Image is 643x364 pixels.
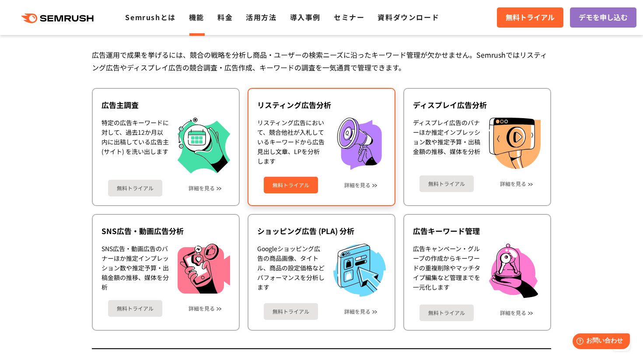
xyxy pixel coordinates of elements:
a: 無料トライアル [419,175,474,192]
iframe: Help widget launcher [565,330,633,354]
div: SNS広告・動画広告のバナーほか推定インプレッション数や推定予算・出稿金額の推移、媒体を分析 [101,244,169,294]
img: SNS広告・動画広告分析 [178,244,230,294]
div: SNS広告・動画広告分析 [101,226,230,236]
a: 無料トライアル [108,300,162,317]
div: 広告運用で成果を挙げるには、競合の戦略を分析し商品・ユーザーの検索ニーズに沿ったキーワード管理が欠かせません。Semrushではリスティング広告やディスプレイ広告の競合調査・広告作成、キーワード... [92,49,551,74]
img: リスティング広告分析 [333,118,386,170]
a: 詳細を見る [189,185,215,191]
a: 無料トライアル [264,303,318,320]
a: 料金 [217,12,233,22]
img: ディスプレイ広告分析 [489,118,541,169]
a: 無料トライアル [497,7,563,28]
a: デモを申し込む [570,7,636,28]
a: 無料トライアル [108,180,162,196]
a: 機能 [189,12,204,22]
a: 詳細を見る [344,182,370,188]
span: 無料トライアル [506,12,555,23]
div: 広告キャンペーン・グループの作成からキーワードの重複削除やマッチタイプ編集など管理までを一元化します [413,244,480,298]
a: 詳細を見る [344,308,370,315]
a: 活用方法 [246,12,276,22]
a: Semrushとは [125,12,175,22]
a: セミナー [334,12,364,22]
div: Googleショッピング広告の商品画像、タイトル、商品の設定価格などパフォーマンスを分析します [257,244,325,297]
a: 導入事例 [290,12,321,22]
div: 特定の広告キーワードに対して、過去12か月以内に出稿している広告主 (サイト) を洗い出します [101,118,169,173]
a: 詳細を見る [189,305,215,311]
div: ディスプレイ広告のバナーほか推定インプレッション数や推定予算・出稿金額の推移、媒体を分析 [413,118,480,169]
div: 広告主調査 [101,100,230,110]
a: 資料ダウンロード [377,12,439,22]
a: 無料トライアル [264,177,318,193]
a: 詳細を見る [500,181,526,187]
div: リスティング広告分析 [257,100,386,110]
div: ディスプレイ広告分析 [413,100,542,110]
img: 広告キーワード管理 [489,244,538,298]
a: 詳細を見る [500,310,526,316]
div: 広告キーワード管理 [413,226,542,236]
span: デモを申し込む [579,12,628,23]
a: 無料トライアル [419,304,474,321]
img: ショッピング広告 (PLA) 分析 [333,244,386,297]
div: ショッピング広告 (PLA) 分析 [257,226,386,236]
img: 広告主調査 [178,118,230,173]
div: リスティング広告において、競合他社が入札しているキーワードから広告見出し文章、LPを分析します [257,118,325,170]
